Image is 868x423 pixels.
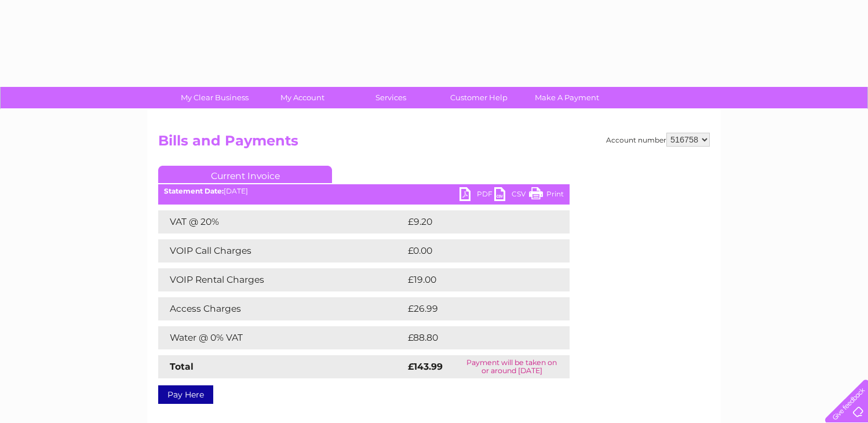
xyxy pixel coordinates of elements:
a: My Account [255,87,351,108]
td: £88.80 [405,326,547,349]
td: £19.00 [405,268,546,291]
a: Print [529,187,564,204]
a: Customer Help [431,87,527,108]
div: [DATE] [158,187,570,195]
b: Statement Date: [164,187,224,195]
td: VOIP Rental Charges [158,268,405,291]
a: PDF [459,187,494,204]
td: £0.00 [405,239,543,262]
td: Water @ 0% VAT [158,326,405,349]
a: Make A Payment [519,87,615,108]
a: Pay Here [158,385,213,404]
td: VAT @ 20% [158,210,405,234]
a: My Clear Business [167,87,262,108]
td: £26.99 [405,297,547,320]
td: Payment will be taken on or around [DATE] [454,355,570,378]
td: VOIP Call Charges [158,239,405,262]
h2: Bills and Payments [158,133,710,155]
td: £9.20 [405,210,543,234]
a: CSV [494,187,529,204]
div: Account number [606,133,710,147]
td: Access Charges [158,297,405,320]
strong: £143.99 [408,361,443,372]
strong: Total [170,361,194,372]
a: Current Invoice [158,166,332,183]
a: Services [343,87,439,108]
